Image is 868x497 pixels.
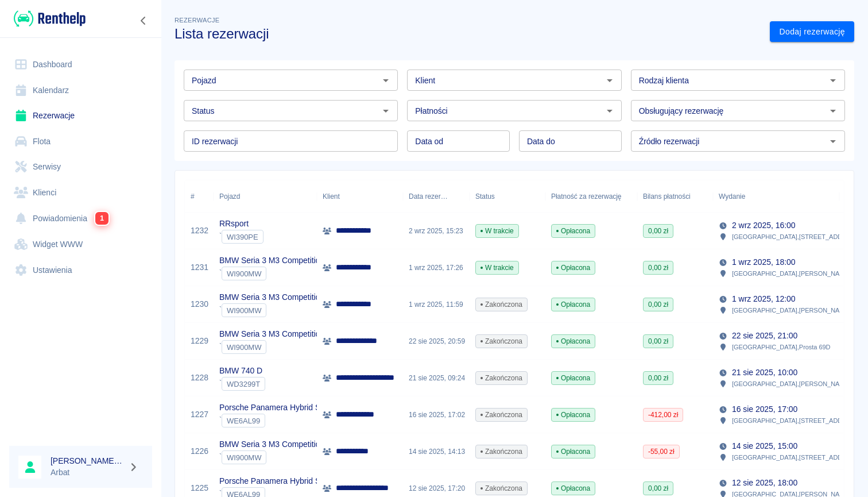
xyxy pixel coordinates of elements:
p: 14 sie 2025, 15:00 [732,440,797,452]
button: Otwórz [378,103,394,119]
div: Status [475,180,495,213]
div: ` [219,303,383,317]
span: Zakończona [476,446,527,457]
a: Dodaj rezerwację [770,21,854,43]
div: Klient [317,180,403,213]
span: WE6AL99 [222,417,265,425]
button: Sort [745,188,761,205]
a: Widget WWW [9,232,152,257]
p: [GEOGRAPHIC_DATA] , [PERSON_NAME] 49 [732,268,859,279]
p: 21 sie 2025, 10:00 [732,367,797,379]
p: Porsche Panamera Hybrid S [219,402,320,414]
p: Arbat [51,467,124,479]
div: 1 wrz 2025, 17:26 [403,249,470,286]
a: 1229 [191,335,208,347]
img: Renthelp logo [14,9,86,28]
a: 1230 [191,298,208,310]
span: Zakończona [476,410,527,420]
span: Zakończona [476,483,527,494]
span: Opłacona [552,226,595,236]
span: WI900MW [222,343,266,352]
a: Serwisy [9,154,152,180]
div: 1 wrz 2025, 11:59 [403,286,470,323]
button: Otwórz [602,103,618,119]
a: Kalendarz [9,78,152,103]
div: Data rezerwacji [409,180,448,213]
div: ` [219,450,383,464]
div: # [191,180,195,213]
span: Opłacona [552,336,595,346]
span: WI900MW [222,306,266,315]
span: 0,00 zł [644,373,673,383]
div: Wydanie [719,180,745,213]
span: 0,00 zł [644,336,673,346]
div: ` [219,230,263,244]
span: WI900MW [222,453,266,462]
p: Porsche Panamera Hybrid S [219,475,320,487]
p: 1 wrz 2025, 18:00 [732,256,795,268]
span: Zakończona [476,336,527,346]
input: DD.MM.YYYY [407,130,510,152]
input: DD.MM.YYYY [519,130,622,152]
span: 0,00 zł [644,226,673,236]
div: ` [219,377,265,391]
p: BMW Seria 3 M3 Competition xDrive sport-aut [219,328,383,340]
p: BMW Seria 3 M3 Competition xDrive sport-aut [219,255,383,267]
a: Klienci [9,180,152,206]
div: 14 sie 2025, 14:13 [403,433,470,470]
button: Zwiń nawigację [135,13,152,28]
p: BMW 740 D [219,365,265,377]
span: -55,00 zł [644,446,679,457]
span: 1 [95,212,108,225]
span: Zakończona [476,299,527,310]
a: 1228 [191,372,208,384]
p: [GEOGRAPHIC_DATA] , [STREET_ADDRESS] [732,232,861,242]
div: ` [219,340,383,354]
div: Bilans płatności [643,180,691,213]
p: [GEOGRAPHIC_DATA] , Prosta 69D [732,342,831,352]
button: Otwórz [825,103,841,119]
p: RRsport [219,218,263,230]
p: BMW Seria 3 M3 Competition xDrive sport-aut [219,438,383,450]
div: 21 sie 2025, 09:24 [403,360,470,396]
p: 1 wrz 2025, 12:00 [732,293,795,305]
button: Sort [448,188,464,205]
div: Pojazd [219,180,240,213]
p: 16 sie 2025, 17:00 [732,403,797,415]
a: Powiadomienia1 [9,205,152,232]
a: 1225 [191,482,208,494]
div: Płatność za rezerwację [545,180,637,213]
span: Opłacona [552,299,595,310]
h3: Lista rezerwacji [175,26,761,42]
span: -412,00 zł [644,410,683,420]
span: Opłacona [552,263,595,273]
a: Rezerwacje [9,103,152,129]
h6: [PERSON_NAME] [PERSON_NAME] [51,455,124,467]
span: Opłacona [552,373,595,383]
button: Otwórz [378,72,394,88]
button: Otwórz [825,133,841,149]
span: 0,00 zł [644,263,673,273]
span: Opłacona [552,410,595,420]
p: BMW Seria 3 M3 Competition xDrive sport-aut [219,291,383,303]
span: 0,00 zł [644,299,673,310]
span: Zakończona [476,373,527,383]
div: Wydanie [713,180,839,213]
div: 22 sie 2025, 20:59 [403,323,470,360]
button: Otwórz [825,72,841,88]
a: Flota [9,129,152,155]
a: Renthelp logo [9,9,86,28]
span: WI900MW [222,269,266,278]
div: Pojazd [214,180,317,213]
div: Klient [323,180,340,213]
span: WI390PE [222,233,263,241]
p: 22 sie 2025, 21:00 [732,330,797,342]
span: Opłacona [552,483,595,494]
p: [GEOGRAPHIC_DATA] , [PERSON_NAME] 7 [732,379,856,389]
div: 16 sie 2025, 17:02 [403,396,470,433]
div: Data rezerwacji [403,180,470,213]
a: Ustawienia [9,257,152,283]
div: ` [219,414,320,427]
a: 1227 [191,409,208,421]
span: 0,00 zł [644,483,673,494]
